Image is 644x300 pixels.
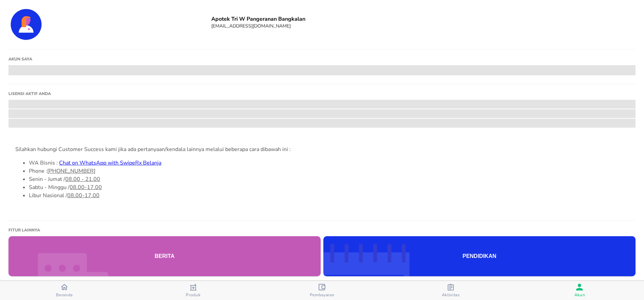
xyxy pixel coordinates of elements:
img: Account Details [8,7,44,42]
span: Beranda [56,292,73,298]
h1: Akun saya [8,56,636,62]
tcxspan: Call 08.00 - 21.00 via 3CX [65,175,100,183]
span: Produk [186,292,200,298]
button: Berita [8,236,321,276]
span: Akun [574,292,585,298]
button: Aktivitas [387,281,515,300]
button: Akun [515,281,644,300]
span: Aktivitas [442,292,460,298]
h6: Apotek Tri W Pangeranan Bangkalan [211,15,636,23]
li: WA Bisnis : [29,159,629,167]
li: Libur Nasional / [29,191,629,200]
button: Produk [129,281,257,300]
div: Silahkan hubungi Customer Success kami jika ada pertanyaan/kendala lainnya melalui beberapa cara ... [15,145,629,153]
h1: Lisensi Aktif Anda [8,91,636,96]
li: Senin - Jumat / [29,175,629,183]
button: Pembayaran [257,281,386,300]
li: Phone : [29,167,629,175]
li: Sabtu - Minggu / [29,183,629,191]
span: Pembayaran [310,292,335,298]
tcxspan: Call 08.00-17.00 via 3CX [70,184,102,191]
a: Chat on WhatsApp with SwipeRx Belanja [59,159,161,167]
tcxspan: Call +62-21-50959952 via 3CX [47,167,95,175]
h6: [EMAIL_ADDRESS][DOMAIN_NAME] [211,23,636,29]
h1: Fitur lainnya [8,227,636,233]
button: Pendidikan [323,236,636,276]
tcxspan: Call 08.00-17.00 via 3CX [67,192,100,199]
